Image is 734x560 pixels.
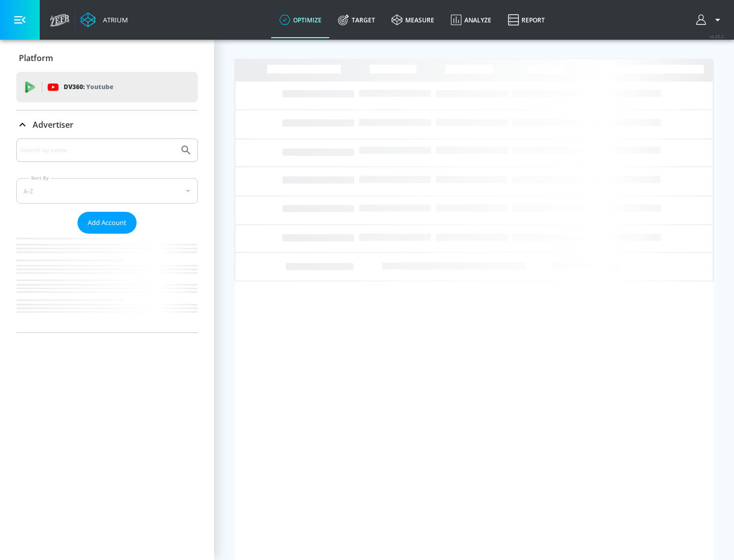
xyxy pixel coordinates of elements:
a: Target [330,2,383,38]
p: Platform [19,52,53,64]
nav: list of Advertiser [16,234,198,332]
label: Sort By [29,175,51,181]
div: Atrium [99,15,128,24]
a: Atrium [81,12,128,27]
p: Advertiser [33,119,73,130]
div: Platform [16,44,198,72]
input: Search by name [20,144,175,157]
p: DV360: [64,81,113,93]
a: Report [500,2,553,38]
span: Add Account [88,217,126,229]
button: Add Account [77,212,137,234]
div: DV360: Youtube [16,72,198,102]
span: v 4.25.2 [710,34,724,39]
a: Analyze [442,2,500,38]
div: Advertiser [16,110,198,139]
a: optimize [271,2,330,38]
div: Advertiser [16,138,198,332]
p: Youtube [86,81,113,92]
div: A-Z [16,178,198,204]
a: measure [383,2,442,38]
